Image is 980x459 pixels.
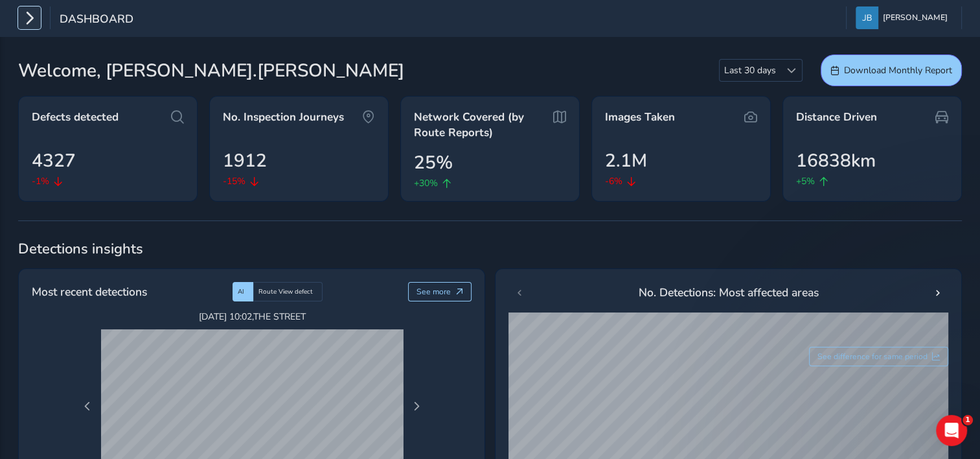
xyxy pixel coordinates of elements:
[32,110,119,125] span: Defects detected
[18,239,962,259] span: Detections insights
[856,6,952,29] button: [PERSON_NAME]
[817,351,928,362] span: See difference for same period
[796,174,815,188] span: +5%
[414,110,551,140] span: Network Covered (by Route Reports)
[32,283,147,300] span: Most recent detections
[720,60,781,81] span: Last 30 days
[963,415,973,425] span: 1
[416,287,451,297] span: See more
[408,282,472,301] button: See more
[605,110,675,125] span: Images Taken
[223,147,267,174] span: 1912
[253,282,323,301] div: Route View defect
[414,176,438,190] span: +30%
[639,284,819,301] span: No. Detections: Most affected areas
[821,54,962,86] button: Download Monthly Report
[101,311,403,323] span: [DATE] 10:02 , THE STREET
[223,174,245,188] span: -15%
[258,287,313,296] span: Route View defect
[605,174,622,188] span: -6%
[883,6,948,29] span: [PERSON_NAME]
[18,57,404,84] span: Welcome, [PERSON_NAME].[PERSON_NAME]
[233,282,253,301] div: AI
[407,397,426,416] button: Next Page
[856,6,878,29] img: diamond-layout
[796,110,877,125] span: Distance Driven
[844,64,952,76] span: Download Monthly Report
[32,147,76,174] span: 4327
[936,415,967,446] iframe: Intercom live chat
[796,147,876,174] span: 16838km
[223,110,344,125] span: No. Inspection Journeys
[60,11,133,29] span: Dashboard
[238,287,244,296] span: AI
[414,149,453,176] span: 25%
[809,347,949,366] button: See difference for same period
[605,147,647,174] span: 2.1M
[32,174,49,188] span: -1%
[78,397,97,416] button: Previous Page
